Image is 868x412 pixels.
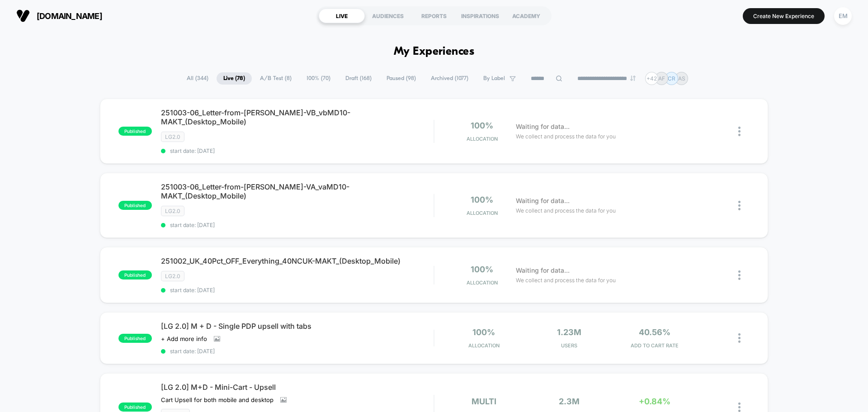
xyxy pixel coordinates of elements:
span: [LG 2.0] M + D - Single PDP upsell with tabs [161,322,434,331]
img: close [738,201,741,210]
span: 2.3M [559,397,580,406]
span: 100% [472,327,495,337]
p: AS [678,75,685,82]
span: start date: [DATE] [161,222,434,228]
span: Allocation [468,342,500,349]
span: Users [529,342,610,349]
span: LG2.0 [161,132,184,142]
span: We collect and process the data for you [516,206,616,215]
span: 100% [471,265,493,274]
img: close [738,127,741,136]
button: Create New Experience [743,8,825,24]
span: ADD TO CART RATE [614,342,695,349]
span: [LG 2.0] M+D - Mini-Cart - Upsell [161,383,434,392]
span: A/B Test ( 8 ) [253,72,298,85]
span: LG2.0 [161,271,184,281]
span: Waiting for data... [516,265,570,275]
span: start date: [DATE] [161,348,434,355]
span: published [118,127,152,136]
span: 100% [471,195,493,204]
span: [DOMAIN_NAME] [37,11,102,21]
div: LIVE [319,9,365,23]
span: By Label [483,75,505,82]
span: 251002_UK_40Pct_OFF_Everything_40NCUK-MAKT_(Desktop_Mobile) [161,256,434,265]
span: 251003-06_Letter-from-[PERSON_NAME]-VB_vbMD10-MAKT_(Desktop_Mobile) [161,108,434,126]
span: start date: [DATE] [161,287,434,294]
span: Draft ( 168 ) [339,72,378,85]
span: published [118,270,152,279]
img: close [738,270,741,280]
span: published [118,334,152,343]
div: + 42 [645,72,658,85]
span: 100% [471,121,493,130]
h1: My Experiences [394,45,475,58]
img: Visually logo [16,9,30,23]
div: INSPIRATIONS [457,9,503,23]
span: published [118,403,152,412]
span: Waiting for data... [516,122,570,132]
img: close [738,333,741,343]
span: +0.84% [639,397,670,406]
span: Live ( 78 ) [217,72,252,85]
span: LG2.0 [161,206,184,216]
span: + Add more info [161,335,207,342]
div: EM [834,7,852,25]
span: We collect and process the data for you [516,276,616,284]
img: end [630,76,636,81]
span: published [118,201,152,210]
span: 251003-06_Letter-from-[PERSON_NAME]-VA_vaMD10-MAKT_(Desktop_Mobile) [161,182,434,200]
span: Waiting for data... [516,196,570,206]
div: ACADEMY [503,9,549,23]
button: EM [831,7,854,25]
p: CR [668,75,675,82]
span: Archived ( 1077 ) [424,72,475,85]
span: Allocation [467,279,498,286]
div: AUDIENCES [365,9,411,23]
button: [DOMAIN_NAME] [14,9,105,23]
span: Allocation [467,210,498,216]
span: Paused ( 98 ) [380,72,423,85]
span: start date: [DATE] [161,147,434,154]
img: close [738,403,741,412]
span: We collect and process the data for you [516,132,616,141]
span: 100% ( 70 ) [300,72,337,85]
span: 40.56% [639,327,670,337]
span: multi [472,397,496,406]
p: AF [658,75,665,82]
span: Cart Upsell for both mobile and desktop [161,396,274,403]
span: All ( 344 ) [180,72,215,85]
div: REPORTS [411,9,457,23]
span: Allocation [467,136,498,142]
span: 1.23M [557,327,581,337]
